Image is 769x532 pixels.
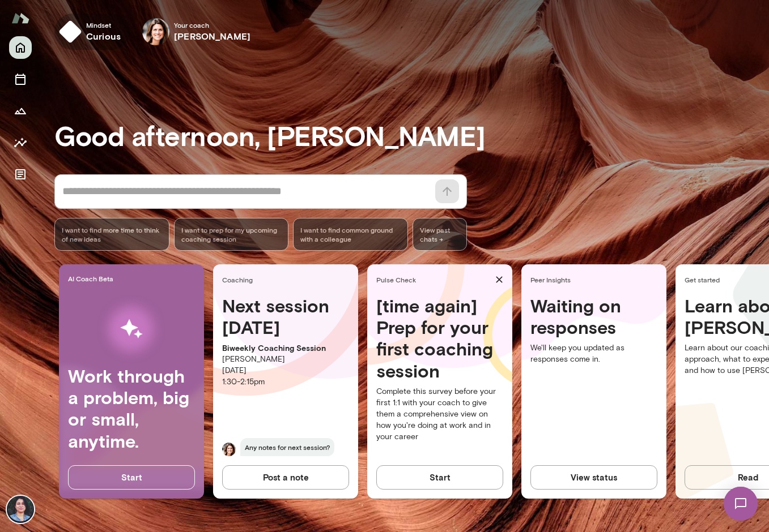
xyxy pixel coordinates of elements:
[376,465,503,489] button: Start
[222,365,349,376] p: [DATE]
[222,342,349,354] p: Biweekly Coaching Session
[413,218,467,251] span: View past chats ->
[68,365,195,452] h4: Work through a problem, big or small, anytime.
[9,131,32,154] button: Insights
[54,218,169,251] div: I want to find more time to think of new ideas
[376,386,503,443] p: Complete this survey before your first 1:1 with your coach to give them a comprehensive view on h...
[59,20,82,43] img: mindset
[9,100,32,122] button: Growth Plan
[376,295,503,382] h4: [time again] Prep for your first coaching session
[68,274,199,283] span: AI Coach Beta
[222,465,349,489] button: Post a note
[62,225,162,243] span: I want to find more time to think of new ideas
[68,465,195,489] button: Start
[54,14,130,50] button: Mindsetcurious
[293,218,408,251] div: I want to find common ground with a colleague
[181,225,282,243] span: I want to prep for my upcoming coaching session
[240,438,334,456] span: Any notes for next session?
[81,293,182,365] img: AI Workflows
[9,163,32,186] button: Documents
[530,275,662,284] span: Peer Insights
[530,342,657,365] p: We'll keep you updated as responses come in.
[9,36,32,59] button: Home
[54,119,769,151] h3: Good afternoon, [PERSON_NAME]
[9,68,32,91] button: Sessions
[222,275,354,284] span: Coaching
[134,14,258,50] div: Gwen ThrockmortonYour coach[PERSON_NAME]
[300,225,401,243] span: I want to find common ground with a colleague
[7,496,34,523] img: Lorena Morel Diaz
[174,20,250,29] span: Your coach
[86,29,121,43] h6: curious
[174,218,289,251] div: I want to prep for my upcoming coaching session
[222,443,236,456] img: Gwen
[222,354,349,365] p: [PERSON_NAME]
[530,465,657,489] button: View status
[530,295,657,338] h4: Waiting on responses
[142,18,169,45] img: Gwen Throckmorton
[376,275,491,284] span: Pulse Check
[86,20,121,29] span: Mindset
[222,295,349,338] h4: Next session [DATE]
[11,7,29,29] img: Mento
[174,29,250,43] h6: [PERSON_NAME]
[222,376,349,388] p: 1:30 - 2:15pm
